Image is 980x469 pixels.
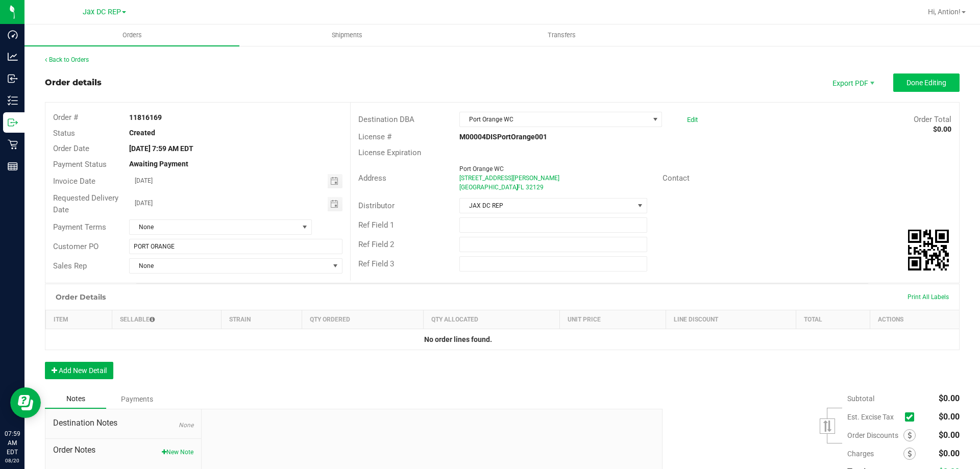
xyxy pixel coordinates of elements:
[459,175,559,182] span: [STREET_ADDRESS][PERSON_NAME]
[53,113,78,122] span: Order #
[83,8,121,16] span: Jax DC REP
[358,115,414,124] span: Destination DBA
[424,335,492,343] strong: No order lines found.
[46,310,112,329] th: Item
[130,259,329,273] span: None
[666,310,796,329] th: Line Discount
[796,310,870,329] th: Total
[8,139,18,150] inline-svg: Retail
[129,144,193,153] strong: [DATE] 7:59 AM EDT
[109,31,156,40] span: Orders
[459,133,547,141] strong: M00004DISPortOrange001
[358,148,421,157] span: License Expiration
[45,77,102,89] div: Order details
[459,165,504,172] span: Port Orange WC
[454,24,669,46] a: Transfers
[358,201,395,210] span: Distributor
[908,293,949,301] span: Print All Labels
[939,430,960,440] span: $0.00
[459,184,518,191] span: [GEOGRAPHIC_DATA]
[129,129,155,137] strong: Created
[517,184,524,191] span: FL
[112,310,221,329] th: Sellable
[847,413,901,421] span: Est. Excise Tax
[53,177,95,186] span: Invoice Date
[905,410,919,424] span: Calculate excise tax
[130,220,299,234] span: None
[45,362,113,379] button: Add New Detail
[10,387,41,418] iframe: Resource center
[908,230,949,270] qrcode: 11816169
[847,394,874,403] span: Subtotal
[162,448,193,457] button: New Note
[328,174,342,188] span: Toggle calendar
[358,132,391,141] span: License #
[516,184,517,191] span: ,
[460,199,633,213] span: JAX DC REP
[53,193,118,214] span: Requested Delivery Date
[53,160,107,169] span: Payment Status
[906,79,946,87] span: Done Editing
[526,184,544,191] span: 32129
[822,73,883,92] li: Export PDF
[914,115,951,124] span: Order Total
[222,310,302,329] th: Strain
[239,24,454,46] a: Shipments
[45,389,106,409] div: Notes
[53,223,106,232] span: Payment Terms
[53,129,75,138] span: Status
[53,261,87,270] span: Sales Rep
[687,116,698,124] a: Edit
[847,431,903,439] span: Order Discounts
[53,444,193,456] span: Order Notes
[129,113,162,121] strong: 11816169
[534,31,590,40] span: Transfers
[358,259,394,268] span: Ref Field 3
[318,31,376,40] span: Shipments
[460,112,649,127] span: Port Orange WC
[106,390,167,408] div: Payments
[8,30,18,40] inline-svg: Dashboard
[358,240,394,249] span: Ref Field 2
[45,56,89,63] a: Back to Orders
[53,144,89,153] span: Order Date
[302,310,424,329] th: Qty Ordered
[53,417,193,429] span: Destination Notes
[870,310,959,329] th: Actions
[933,125,951,133] strong: $0.00
[24,24,239,46] a: Orders
[424,310,559,329] th: Qty Allocated
[939,449,960,458] span: $0.00
[53,242,99,251] span: Customer PO
[8,117,18,128] inline-svg: Outbound
[8,95,18,106] inline-svg: Inventory
[908,230,949,270] img: Scan me!
[179,422,193,429] span: None
[559,310,666,329] th: Unit Price
[5,429,20,457] p: 07:59 AM EDT
[129,160,188,168] strong: Awaiting Payment
[939,412,960,422] span: $0.00
[8,161,18,171] inline-svg: Reports
[893,73,960,92] button: Done Editing
[847,450,903,458] span: Charges
[928,8,961,16] span: Hi, Antion!
[358,220,394,230] span: Ref Field 1
[939,393,960,403] span: $0.00
[8,73,18,84] inline-svg: Inbound
[328,197,342,211] span: Toggle calendar
[5,457,20,464] p: 08/20
[56,293,106,301] h1: Order Details
[358,174,386,183] span: Address
[663,174,690,183] span: Contact
[8,52,18,62] inline-svg: Analytics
